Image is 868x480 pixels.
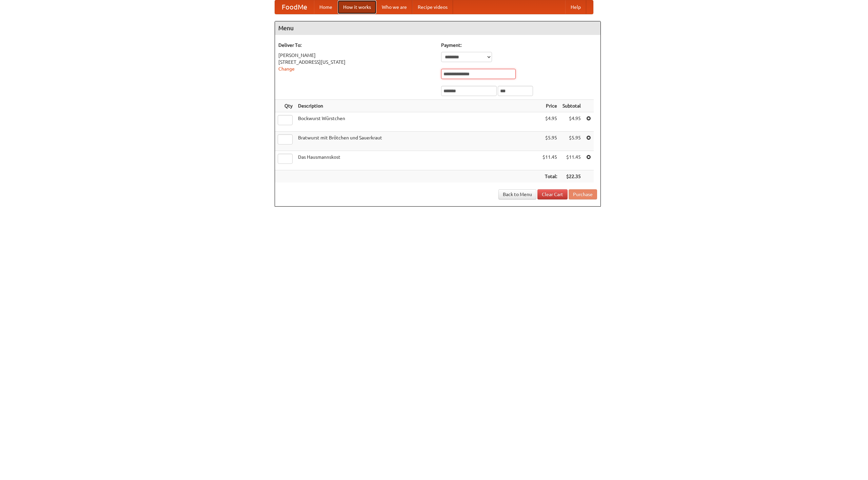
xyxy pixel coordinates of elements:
[295,151,540,170] td: Das Hausmannskost
[540,112,560,132] td: $4.95
[540,100,560,112] th: Price
[314,0,338,14] a: Home
[498,189,536,199] a: Back to Menu
[278,59,434,65] div: [STREET_ADDRESS][US_STATE]
[441,42,597,49] h5: Payment:
[278,52,434,59] div: [PERSON_NAME]
[565,0,586,14] a: Help
[295,132,540,151] td: Bratwurst mit Brötchen und Sauerkraut
[412,0,453,14] a: Recipe videos
[295,112,540,132] td: Bockwurst Würstchen
[540,132,560,151] td: $5.95
[278,66,295,72] a: Change
[275,0,314,14] a: FoodMe
[278,42,434,49] h5: Deliver To:
[537,189,568,199] a: Clear Cart
[338,0,376,14] a: How it works
[560,151,584,170] td: $11.45
[275,21,600,35] h4: Menu
[569,189,597,199] button: Purchase
[560,132,584,151] td: $5.95
[275,100,295,112] th: Qty
[560,112,584,132] td: $4.95
[295,100,540,112] th: Description
[540,151,560,170] td: $11.45
[376,0,412,14] a: Who we are
[560,170,584,183] th: $22.35
[560,100,584,112] th: Subtotal
[540,170,560,183] th: Total:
